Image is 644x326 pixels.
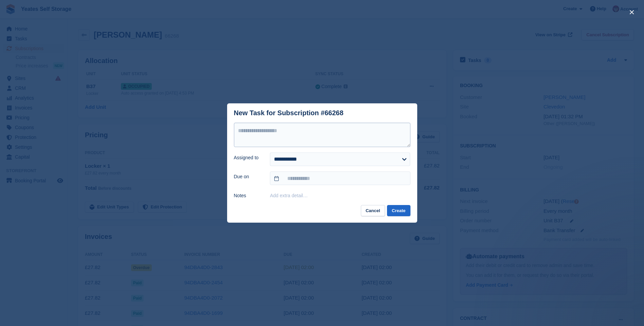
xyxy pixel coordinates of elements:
[234,154,262,161] label: Assigned to
[234,192,262,199] label: Notes
[270,193,308,198] button: Add extra detail…
[626,7,637,18] button: close
[361,205,385,216] button: Cancel
[387,205,410,216] button: Create
[234,173,262,180] label: Due on
[234,109,344,117] div: New Task for Subscription #66268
